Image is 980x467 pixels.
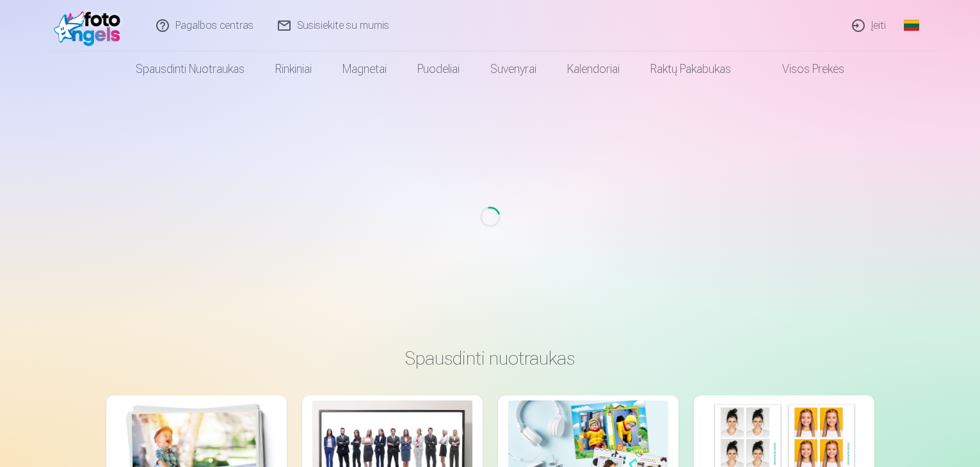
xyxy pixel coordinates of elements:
img: /fa2 [54,5,127,46]
a: Rinkiniai [260,51,327,87]
a: Raktų pakabukas [635,51,746,87]
a: Visos prekės [746,51,860,87]
a: Magnetai [327,51,402,87]
h3: Spausdinti nuotraukas [116,347,864,370]
a: Kalendoriai [552,51,635,87]
a: Puodeliai [402,51,475,87]
a: Spausdinti nuotraukas [120,51,260,87]
a: Suvenyrai [475,51,552,87]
